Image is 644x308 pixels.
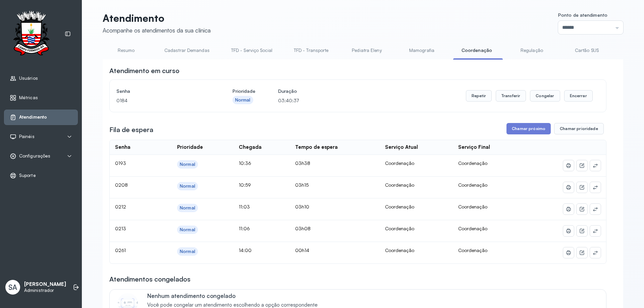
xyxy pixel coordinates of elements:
p: Administrador [24,288,66,293]
button: Transferir [496,90,526,102]
p: 0184 [116,96,210,105]
div: Normal [235,97,251,103]
span: 0261 [115,247,126,253]
span: 11:06 [239,226,250,231]
span: Atendimento [19,114,47,120]
a: Regulação [508,45,555,56]
span: Configurações [19,153,50,159]
a: Resumo [103,45,150,56]
h4: Prioridade [232,86,255,96]
span: 0193 [115,160,126,166]
div: Tempo de espera [295,144,338,150]
p: Nenhum atendimento congelado [147,292,325,299]
span: 00h14 [295,247,309,253]
div: Prioridade [177,144,203,150]
h3: Atendimentos congelados [109,274,191,284]
span: Painéis [19,134,35,139]
p: 03:40:37 [278,96,299,105]
div: Coordenação [385,226,448,232]
div: Normal [180,227,195,233]
h3: Atendimento em curso [109,66,179,75]
a: Cartão SUS [563,45,610,56]
span: 0213 [115,226,126,231]
button: Repetir [466,90,492,102]
span: 03h38 [295,160,310,166]
a: TFD - Transporte [287,45,335,56]
a: Métricas [10,95,72,101]
div: Serviço Atual [385,144,418,150]
p: Atendimento [103,12,211,24]
h4: Senha [116,86,210,96]
button: Encerrar [564,90,593,102]
span: 03h08 [295,226,311,231]
div: Coordenação [385,247,448,253]
div: Normal [180,249,195,254]
span: Coordenação [458,226,487,231]
p: [PERSON_NAME] [24,281,66,288]
div: Chegada [239,144,262,150]
a: Cadastrar Demandas [158,45,216,56]
div: Senha [115,144,130,150]
span: Coordenação [458,204,487,209]
span: Coordenação [458,160,487,166]
h3: Fila de espera [109,125,153,134]
span: Coordenação [458,182,487,188]
a: Pediatra Eleny [343,45,390,56]
span: 03h15 [295,182,309,188]
a: Coordenação [453,45,500,56]
a: Atendimento [10,114,72,121]
a: TFD - Serviço Social [224,45,279,56]
div: Serviço Final [458,144,490,150]
span: Métricas [19,95,38,101]
span: 0208 [115,182,128,188]
button: Chamar próximo [506,123,551,134]
div: Coordenação [385,182,448,188]
img: Logotipo do estabelecimento [7,11,55,57]
span: 0212 [115,204,126,209]
span: Ponto de atendimento [558,12,607,18]
div: Acompanhe os atendimentos da sua clínica [103,27,211,34]
span: 11:03 [239,204,250,209]
a: Mamografia [398,45,445,56]
button: Congelar [530,90,560,102]
div: Normal [180,205,195,211]
span: 03h10 [295,204,309,209]
div: Normal [180,183,195,189]
a: Usuários [10,75,72,82]
span: 10:59 [239,182,251,188]
span: Suporte [19,173,36,178]
div: Coordenação [385,204,448,210]
h4: Duração [278,86,299,96]
div: Normal [180,162,195,167]
span: Coordenação [458,247,487,253]
button: Chamar prioridade [554,123,604,134]
span: 14:00 [239,247,252,253]
span: 10:36 [239,160,251,166]
span: Usuários [19,75,38,81]
div: Coordenação [385,160,448,166]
